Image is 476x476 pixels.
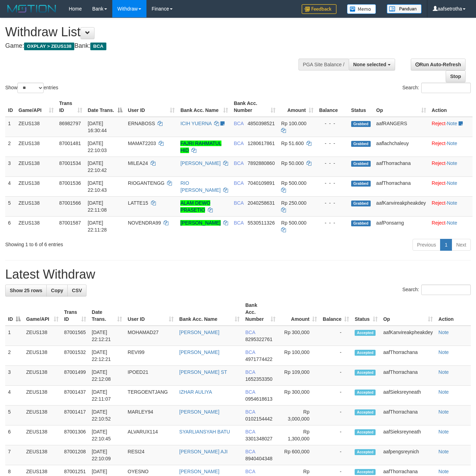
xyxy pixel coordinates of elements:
div: - - - [319,180,346,187]
th: Amount: activate to sort column ascending [278,299,320,326]
a: Stop [446,70,466,82]
td: [DATE] 22:11:07 [89,386,125,406]
td: 87001417 [61,406,89,425]
td: Rp 3,000,000 [278,406,320,425]
span: Accepted [355,449,376,455]
span: [DATE] 22:10:42 [88,160,107,173]
td: ZEUS138 [23,425,61,445]
a: Reject [432,180,446,186]
td: aafKanvireakpheakdey [380,326,436,346]
span: OXPLAY > ZEUS138 [24,43,74,50]
a: Note [438,330,449,335]
input: Search: [421,285,471,295]
a: Note [438,429,449,435]
span: 87001566 [59,200,81,206]
td: aaflachchaleuy [373,137,429,157]
span: [DATE] 16:30:44 [88,121,107,133]
td: aafThorrachana [380,346,436,366]
th: Date Trans.: activate to sort column ascending [89,299,125,326]
img: panduan.png [387,4,422,14]
span: BCA [245,429,255,435]
h1: Latest Withdraw [5,267,471,281]
a: [PERSON_NAME] [179,469,219,474]
td: aafSieksreyneath [380,425,436,445]
th: Date Trans.: activate to sort column descending [85,97,125,117]
a: ICIH YUERNA [180,121,211,126]
span: Copy 7040109891 to clipboard [248,180,275,186]
div: PGA Site Balance / [299,59,349,70]
td: 4 [5,176,16,196]
th: Bank Acc. Name: activate to sort column ascending [177,97,231,117]
a: Note [438,349,449,355]
th: Action [436,299,471,326]
th: Bank Acc. Number: activate to sort column ascending [242,299,278,326]
span: Rp 51.600 [281,141,304,146]
td: 3 [5,366,23,386]
th: Status: activate to sort column ascending [352,299,380,326]
td: 87001306 [61,425,89,445]
label: Search: [402,285,471,295]
span: Copy 5530511326 to clipboard [248,220,275,226]
th: User ID: activate to sort column ascending [125,97,178,117]
span: Grabbed [351,220,371,226]
a: [PERSON_NAME] [179,330,219,335]
td: ZEUS138 [16,196,56,216]
span: CSV [72,288,82,293]
span: BCA [234,200,243,206]
th: Balance: activate to sort column ascending [320,299,352,326]
span: Grabbed [351,201,371,206]
td: - [320,326,352,346]
th: Bank Acc. Name: activate to sort column ascending [176,299,242,326]
a: 1 [440,239,452,251]
a: Previous [413,239,440,251]
td: TERGOENTJANG [125,386,176,406]
span: Copy 4971774422 to clipboard [245,356,272,362]
span: ERNABOSS [128,121,155,126]
td: ZEUS138 [23,445,61,465]
td: - [320,425,352,445]
div: - - - [319,120,346,127]
td: ZEUS138 [16,157,56,176]
span: BCA [245,469,255,474]
td: aafThorrachana [373,176,429,196]
span: BCA [245,349,255,355]
td: 2 [5,346,23,366]
td: MARLEY94 [125,406,176,425]
span: Copy 0954618613 to clipboard [245,396,272,402]
td: aafSieksreyneath [380,386,436,406]
span: 87001536 [59,180,81,186]
span: LATTE15 [128,200,148,206]
span: BCA [245,389,255,395]
div: - - - [319,199,346,206]
td: 1 [5,117,16,137]
a: SYARLIANSYAH BATU [179,429,230,435]
th: Trans ID: activate to sort column ascending [56,97,85,117]
td: ZEUS138 [23,406,61,425]
a: Reject [432,220,446,226]
td: [DATE] 22:12:21 [89,346,125,366]
span: Copy [51,288,63,293]
a: Note [447,160,457,166]
td: [DATE] 22:12:21 [89,326,125,346]
a: IZHAR AULIYA [179,389,212,395]
th: Bank Acc. Number: activate to sort column ascending [231,97,278,117]
span: Copy 8940404348 to clipboard [245,456,272,461]
span: Grabbed [351,141,371,147]
td: Rp 1,300,000 [278,425,320,445]
a: [PERSON_NAME] [179,409,219,415]
td: 87001499 [61,366,89,386]
th: Amount: activate to sort column ascending [278,97,316,117]
td: ZEUS138 [23,346,61,366]
a: CSV [67,285,86,296]
th: Action [429,97,473,117]
td: ZEUS138 [16,117,56,137]
td: Rp 300,000 [278,326,320,346]
span: 87001481 [59,141,81,146]
th: Status [348,97,373,117]
div: Showing 1 to 6 of 6 entries [5,238,193,248]
span: None selected [353,62,386,67]
td: aafKanvireakpheakdey [373,196,429,216]
a: Note [438,369,449,375]
span: Accepted [355,370,376,376]
span: BCA [90,43,106,50]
